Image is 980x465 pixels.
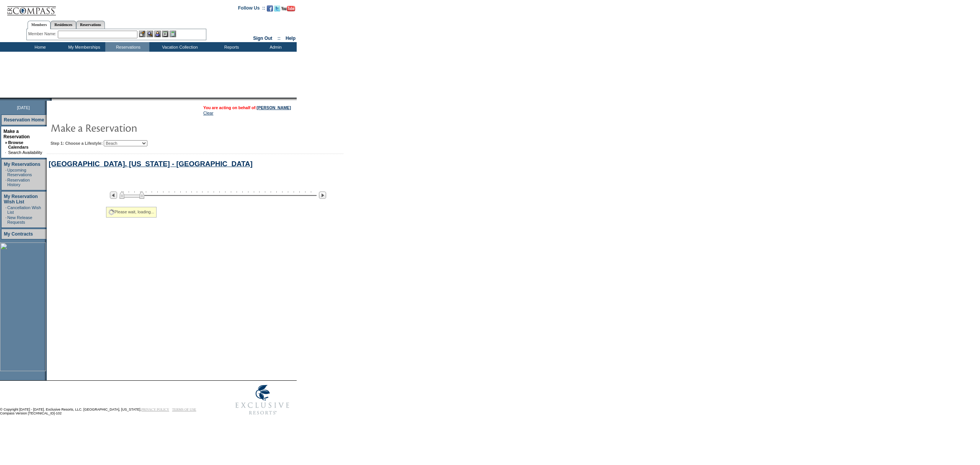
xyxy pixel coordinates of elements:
[8,140,28,149] a: Browse Calendars
[274,5,280,11] img: Follow us on Twitter
[274,8,280,12] a: Follow us on Twitter
[162,31,168,37] img: Reservations
[5,150,7,155] td: ·
[76,21,105,29] a: Reservations
[5,140,7,145] b: »
[17,105,30,110] span: [DATE]
[110,192,117,199] img: Previous
[28,21,51,29] a: Members
[172,408,196,411] a: TERMS OF USE
[267,5,273,11] img: Become our fan on Facebook
[5,178,7,187] td: ·
[3,129,30,139] a: Make a Reservation
[51,120,204,135] img: pgTtlMakeReservation.gif
[286,36,296,41] a: Help
[7,205,41,214] a: Cancellation Wish List
[257,105,291,110] a: [PERSON_NAME]
[319,192,326,199] img: Next
[49,160,253,168] a: [GEOGRAPHIC_DATA], [US_STATE] - [GEOGRAPHIC_DATA]
[203,105,291,110] span: You are acting on behalf of:
[28,31,58,37] div: Member Name:
[7,168,32,177] a: Upcoming Reservations
[228,381,297,419] img: Exclusive Resorts
[154,31,161,37] img: Impersonate
[7,178,30,187] a: Reservation History
[8,150,42,155] a: Search Availability
[267,8,273,12] a: Become our fan on Facebook
[61,42,105,52] td: My Memberships
[253,42,297,52] td: Admin
[203,111,213,115] a: Clear
[4,231,33,237] a: My Contracts
[253,36,272,41] a: Sign Out
[7,215,32,224] a: New Release Requests
[108,209,114,215] img: spinner2.gif
[5,205,7,214] td: ·
[4,117,44,123] a: Reservation Home
[238,5,265,14] td: Follow Us ::
[105,42,149,52] td: Reservations
[278,36,281,41] span: ::
[5,168,7,177] td: ·
[51,141,103,146] b: Step 1: Choose a Lifestyle:
[4,162,40,167] a: My Reservations
[141,408,169,411] a: PRIVACY POLICY
[281,6,295,11] img: Subscribe to our YouTube Channel
[49,98,52,101] img: promoShadowLeftCorner.gif
[170,31,176,37] img: b_calculator.gif
[147,31,153,37] img: View
[149,42,209,52] td: Vacation Collection
[281,8,295,12] a: Subscribe to our YouTube Channel
[51,21,76,29] a: Residences
[139,31,145,37] img: b_edit.gif
[17,42,61,52] td: Home
[4,194,38,205] a: My Reservation Wish List
[5,215,7,224] td: ·
[52,98,52,101] img: blank.gif
[209,42,253,52] td: Reports
[106,207,157,218] div: Please wait, loading...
